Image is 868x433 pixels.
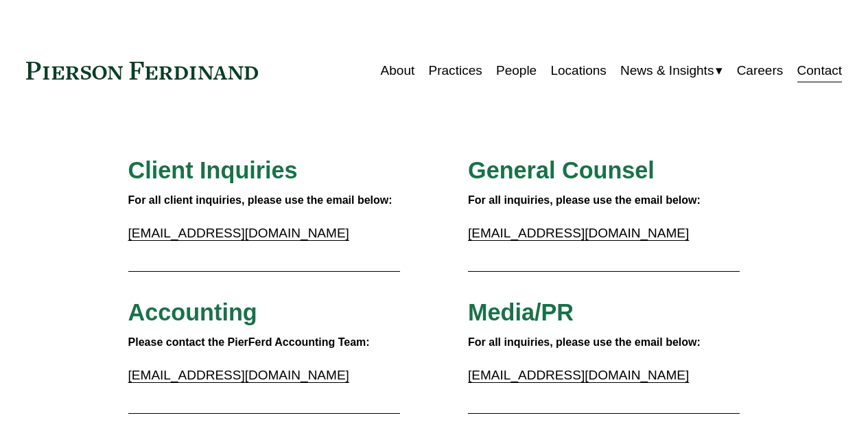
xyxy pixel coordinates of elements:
a: Careers [737,58,784,84]
a: folder dropdown [620,58,723,84]
span: Client Inquiries [128,157,298,183]
a: [EMAIL_ADDRESS][DOMAIN_NAME] [128,368,349,382]
a: About [381,58,415,84]
a: Locations [550,58,606,84]
span: Media/PR [468,299,574,325]
span: General Counsel [468,157,655,183]
span: Accounting [128,299,257,325]
a: [EMAIL_ADDRESS][DOMAIN_NAME] [468,226,689,240]
a: Practices [429,58,482,84]
a: People [496,58,537,84]
strong: For all client inquiries, please use the email below: [128,194,392,206]
strong: For all inquiries, please use the email below: [468,336,701,348]
a: [EMAIL_ADDRESS][DOMAIN_NAME] [128,226,349,240]
span: News & Insights [620,59,714,82]
strong: Please contact the PierFerd Accounting Team: [128,336,370,348]
a: Contact [797,58,843,84]
a: [EMAIL_ADDRESS][DOMAIN_NAME] [468,368,689,382]
strong: For all inquiries, please use the email below: [468,194,701,206]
